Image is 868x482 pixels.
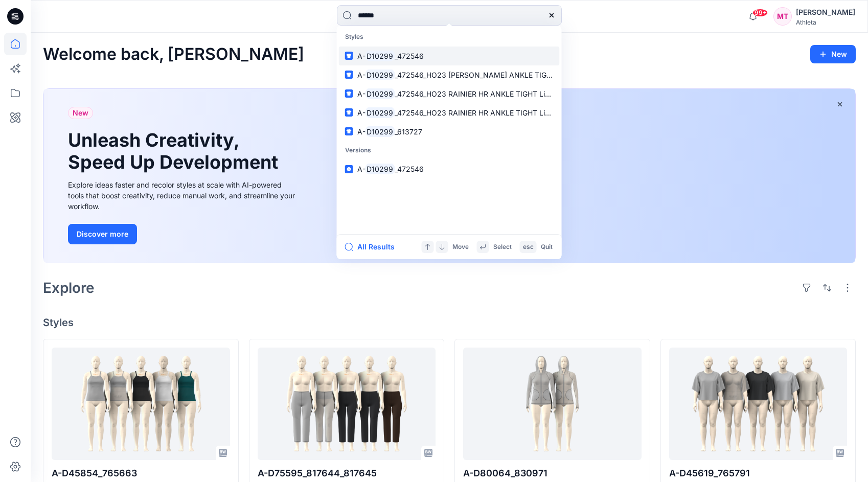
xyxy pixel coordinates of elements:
a: A-D10299_613727 [339,122,560,141]
mark: D10299 [366,69,395,81]
span: _472546_HO23 [PERSON_NAME] ANKLE TIGHT Top of Production [DATE] [395,71,644,79]
span: _472546 [395,52,424,60]
div: Athleta [796,18,855,26]
button: New [810,45,856,63]
p: A-D75595_817644_817645 [258,466,436,480]
p: Styles [339,28,560,47]
button: Discover more [68,224,137,244]
a: A-D10299_472546 [339,159,560,178]
div: Explore ideas faster and recolor styles at scale with AI-powered tools that boost creativity, red... [68,179,298,212]
mark: D10299 [366,50,395,62]
a: A-D45854_765663 [52,348,230,460]
div: MT [773,7,792,26]
span: 99+ [752,9,768,17]
mark: D10299 [366,107,395,119]
p: Versions [339,141,560,160]
span: _472546_HO23 RAINIER HR ANKLE TIGHT Line Adoption [DATE] [395,89,611,98]
span: A- [357,108,366,117]
h4: Styles [43,316,856,329]
span: _472546_HO23 RAINIER HR ANKLE TIGHT Line Adoption [DATE] [395,108,611,117]
span: A- [357,127,366,136]
p: Move [452,242,469,253]
h1: Unleash Creativity, Speed Up Development [68,129,283,173]
mark: D10299 [366,163,395,175]
a: A-D10299_472546_HO23 RAINIER HR ANKLE TIGHT Line Adoption [DATE] [339,84,560,103]
a: Discover more [68,224,298,244]
p: Select [493,242,512,253]
a: A-D10299_472546_HO23 RAINIER HR ANKLE TIGHT Line Adoption [DATE] [339,103,560,122]
p: A-D80064_830971 [463,466,642,480]
span: _613727 [395,127,422,136]
p: A-D45854_765663 [52,466,230,480]
span: New [73,107,88,119]
p: Quit [541,242,553,253]
button: All Results [345,241,401,253]
a: A-D80064_830971 [463,348,642,460]
h2: Explore [43,280,95,296]
div: [PERSON_NAME] [796,6,855,18]
p: esc [523,242,534,253]
a: A-D75595_817644_817645 [258,348,436,460]
mark: D10299 [366,126,395,137]
h2: Welcome back, [PERSON_NAME] [43,45,304,64]
a: A-D10299_472546 [339,47,560,65]
span: A- [357,89,366,98]
a: A-D45619_765791 [669,348,848,460]
mark: D10299 [366,88,395,100]
span: A- [357,165,366,173]
span: A- [357,71,366,79]
a: A-D10299_472546_HO23 [PERSON_NAME] ANKLE TIGHT Top of Production [DATE] [339,65,560,84]
p: A-D45619_765791 [669,466,848,480]
span: _472546 [395,165,424,173]
span: A- [357,52,366,60]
